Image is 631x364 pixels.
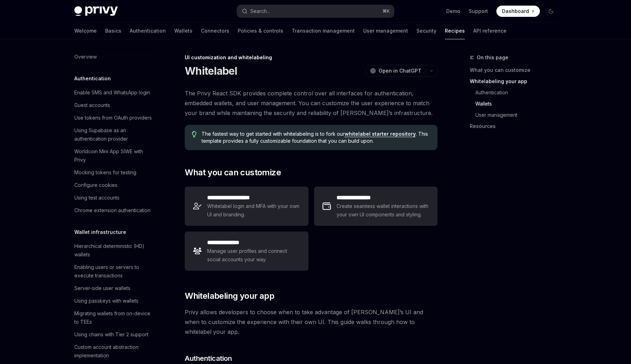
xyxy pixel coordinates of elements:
a: Support [469,8,488,15]
div: Hierarchical deterministic (HD) wallets [74,242,154,259]
a: Mocking tokens for testing [69,166,158,179]
a: Using Supabase as an authentication provider [69,124,158,145]
a: User management [363,22,408,39]
div: Guest accounts [74,101,110,109]
span: Whitelabeling your app [185,290,274,302]
a: Policies & controls [238,22,283,39]
a: Worldcoin Mini App SIWE with Privy [69,145,158,166]
a: Overview [69,50,158,63]
a: **** **** *****Manage user profiles and connect social accounts your way. [185,231,308,271]
a: **** **** **** *Create seamless wallet interactions with your own UI components and styling. [314,187,437,226]
button: Open in ChatGPT [366,65,426,77]
img: dark logo [74,6,118,16]
div: Using Supabase as an authentication provider [74,126,154,143]
div: Enable SMS and WhatsApp login [74,88,150,97]
svg: Tip [192,131,197,137]
a: User management [470,109,562,121]
span: Create seamless wallet interactions with your own UI components and styling. [337,202,429,219]
span: The fastest way to get started with whitelabeling is to fork our . This template provides a fully... [202,130,430,144]
div: Using test accounts [74,194,120,202]
span: Privy allows developers to choose when to take advantage of [PERSON_NAME]’s UI and when to custom... [185,307,437,337]
span: On this page [477,53,508,62]
a: Guest accounts [69,99,158,112]
div: Custom account abstraction implementation [74,343,154,360]
a: Enabling users or servers to execute transactions [69,261,158,282]
span: ⌘ K [382,8,390,14]
h5: Wallet infrastructure [74,228,126,236]
a: Dashboard [496,6,540,17]
a: API reference [473,22,507,39]
a: Using passkeys with wallets [69,295,158,307]
a: Transaction management [292,22,355,39]
div: Using chains with Tier 2 support [74,330,148,339]
div: Search... [250,7,270,15]
a: Recipes [445,22,465,39]
a: Migrating wallets from on-device to TEEs [69,307,158,328]
a: whitelabel starter repository [345,131,416,137]
a: Welcome [74,22,97,39]
div: Server-side user wallets [74,284,130,292]
a: Enable SMS and WhatsApp login [69,86,158,99]
a: Configure cookies [69,179,158,191]
a: Using chains with Tier 2 support [69,328,158,341]
h5: Authentication [74,74,111,83]
a: What you can customize [470,65,562,76]
span: The Privy React SDK provides complete control over all interfaces for authentication, embedded wa... [185,88,437,118]
div: Overview [74,53,97,61]
h1: Whitelabel [185,65,237,77]
span: What you can customize [185,167,281,178]
a: Hierarchical deterministic (HD) wallets [69,240,158,261]
a: Demo [446,8,460,15]
div: Migrating wallets from on-device to TEEs [74,309,154,326]
button: Open search [237,5,394,18]
a: Security [416,22,436,39]
a: Using test accounts [69,191,158,204]
div: Chrome extension authentication [74,206,150,215]
a: Resources [470,121,562,132]
a: Use tokens from OAuth providers [69,112,158,124]
a: Connectors [201,22,229,39]
a: Authentication [130,22,166,39]
span: Open in ChatGPT [379,67,421,74]
div: Using passkeys with wallets [74,297,138,305]
a: Server-side user wallets [69,282,158,295]
div: Mocking tokens for testing [74,168,136,177]
a: Authentication [470,87,562,98]
span: Whitelabel login and MFA with your own UI and branding. [207,202,300,219]
div: Enabling users or servers to execute transactions [74,263,154,280]
a: Whitelabeling your app [470,76,562,87]
span: Dashboard [502,8,529,15]
a: Wallets [174,22,192,39]
a: Chrome extension authentication [69,204,158,217]
div: Worldcoin Mini App SIWE with Privy [74,147,154,164]
a: Basics [105,22,121,39]
div: Use tokens from OAuth providers [74,114,152,122]
a: Wallets [470,98,562,109]
a: Custom account abstraction implementation [69,341,158,362]
div: Configure cookies [74,181,117,189]
button: Toggle dark mode [545,6,557,17]
span: Manage user profiles and connect social accounts your way. [207,247,300,264]
div: UI customization and whitelabeling [185,54,437,61]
